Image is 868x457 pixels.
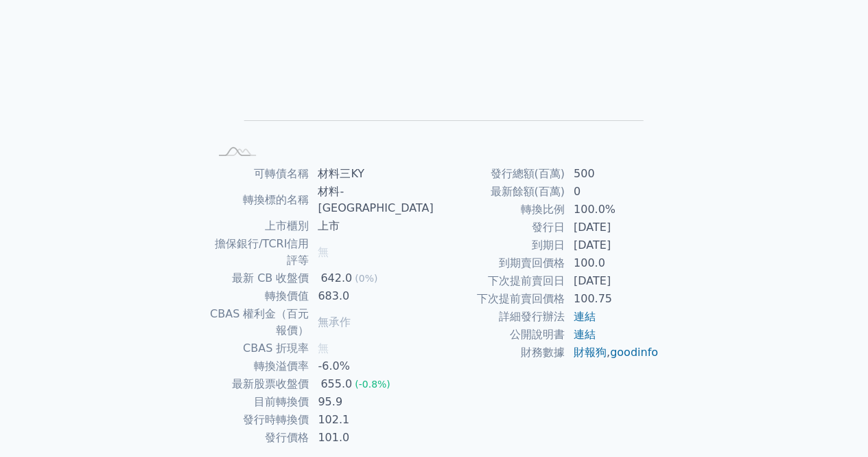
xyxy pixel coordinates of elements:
td: 上市 [309,217,434,235]
td: 上市櫃別 [209,217,310,235]
td: 最新 CB 收盤價 [209,269,310,287]
td: 最新餘額(百萬) [434,183,565,201]
a: goodinfo [610,346,658,359]
td: 公開說明書 [434,326,565,344]
td: , [565,344,659,361]
td: 下次提前賣回價格 [434,290,565,308]
span: (-0.8%) [355,379,390,390]
td: 財務數據 [434,344,565,361]
a: 連結 [574,328,596,341]
td: 到期日 [434,236,565,254]
td: [DATE] [565,236,659,254]
span: (0%) [355,273,377,284]
td: 轉換標的名稱 [209,183,310,217]
td: [DATE] [565,272,659,290]
td: 發行總額(百萬) [434,165,565,183]
td: 500 [565,165,659,183]
td: 到期賣回價格 [434,254,565,272]
span: 無 [318,245,329,258]
td: 102.1 [309,411,434,429]
td: 材料三KY [309,165,434,183]
td: 材料-[GEOGRAPHIC_DATA] [309,183,434,217]
div: 642.0 [318,270,355,287]
td: 683.0 [309,287,434,305]
td: -6.0% [309,357,434,375]
span: 無 [318,342,329,355]
td: 發行時轉換價 [209,411,310,429]
td: 發行價格 [209,429,310,447]
td: 95.9 [309,393,434,411]
td: 可轉債名稱 [209,165,310,183]
td: CBAS 折現率 [209,339,310,357]
div: 655.0 [318,376,355,392]
td: 詳細發行辦法 [434,308,565,326]
td: 轉換溢價率 [209,357,310,375]
td: 0 [565,183,659,201]
a: 連結 [574,310,596,323]
td: 101.0 [309,429,434,447]
span: 無承作 [318,315,351,328]
iframe: Chat Widget [799,391,868,457]
td: 發行日 [434,219,565,236]
td: 100.0 [565,254,659,272]
a: 財報狗 [574,346,607,359]
td: 轉換比例 [434,201,565,219]
td: 轉換價值 [209,287,310,305]
td: 擔保銀行/TCRI信用評等 [209,235,310,269]
td: 100.0% [565,201,659,219]
td: 100.75 [565,290,659,308]
td: 目前轉換價 [209,393,310,411]
td: CBAS 權利金（百元報價） [209,305,310,339]
td: [DATE] [565,219,659,236]
td: 最新股票收盤價 [209,375,310,393]
td: 下次提前賣回日 [434,272,565,290]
